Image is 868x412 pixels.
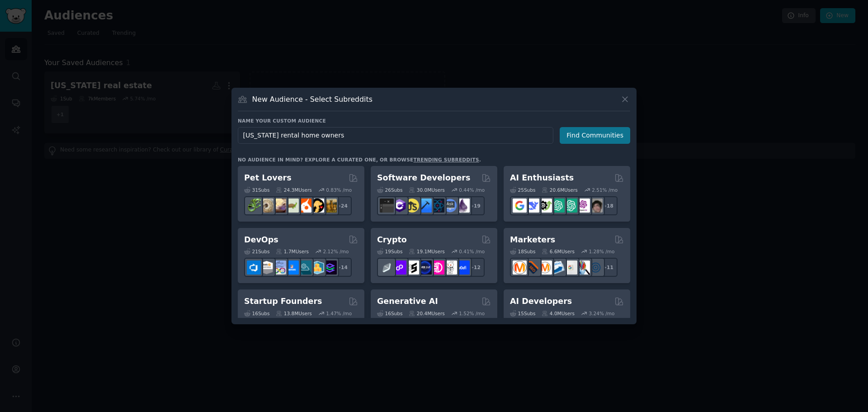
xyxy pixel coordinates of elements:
div: 3.24 % /mo [589,310,615,317]
div: 19 Sub s [377,248,402,255]
div: 4.0M Users [542,310,575,317]
img: reactnative [430,199,444,213]
div: 16 Sub s [244,310,269,317]
img: googleads [563,260,577,275]
img: azuredevops [247,260,261,275]
img: PetAdvice [310,199,324,213]
h2: DevOps [244,234,278,246]
img: chatgpt_prompts_ [563,199,577,213]
img: DevOpsLinks [285,260,299,275]
img: ballpython [259,199,274,213]
h2: Marketers [510,234,555,246]
img: DeepSeek [525,199,539,213]
div: + 11 [599,258,618,277]
img: AWS_Certified_Experts [259,260,274,275]
img: herpetology [247,199,261,213]
img: Docker_DevOps [272,260,286,275]
div: 1.52 % /mo [459,310,485,317]
a: trending subreddits [413,157,479,162]
h2: Software Developers [377,172,470,184]
h2: Startup Founders [244,296,322,307]
div: 26 Sub s [377,187,402,193]
div: 2.12 % /mo [323,248,349,255]
div: 1.28 % /mo [589,248,615,255]
div: 16 Sub s [377,310,402,317]
h3: Name your custom audience [238,118,630,124]
img: iOSProgramming [418,199,432,213]
img: PlatformEngineers [323,260,337,275]
img: web3 [418,260,432,275]
div: 0.44 % /mo [459,187,485,193]
div: + 19 [466,196,485,215]
div: 31 Sub s [244,187,269,193]
div: 20.4M Users [409,310,444,317]
div: 20.6M Users [542,187,577,193]
h2: Generative AI [377,296,438,307]
div: + 18 [599,196,618,215]
div: 1.7M Users [276,248,309,255]
div: + 14 [333,258,352,277]
img: defiblockchain [430,260,444,275]
img: dogbreed [323,199,337,213]
div: 21 Sub s [244,248,269,255]
img: GoogleGeminiAI [513,199,527,213]
img: OnlineMarketing [589,260,603,275]
img: leopardgeckos [272,199,286,213]
div: 15 Sub s [510,310,535,317]
img: chatgpt_promptDesign [551,199,565,213]
div: 0.83 % /mo [326,187,352,193]
img: MarketingResearch [576,260,590,275]
img: turtle [285,199,299,213]
img: Emailmarketing [551,260,565,275]
img: ArtificalIntelligence [589,199,603,213]
img: platformengineering [297,260,311,275]
img: software [380,199,394,213]
img: AskComputerScience [443,199,457,213]
div: 30.0M Users [409,187,444,193]
div: + 12 [466,258,485,277]
div: 2.51 % /mo [592,187,618,193]
div: 24.3M Users [276,187,311,193]
img: OpenAIDev [576,199,590,213]
div: 6.6M Users [542,248,575,255]
img: elixir [456,199,470,213]
img: CryptoNews [443,260,457,275]
img: aws_cdk [310,260,324,275]
div: 1.47 % /mo [326,310,352,317]
div: 13.8M Users [276,310,311,317]
h2: AI Developers [510,296,572,307]
img: 0xPolygon [392,260,406,275]
div: + 24 [333,196,352,215]
img: csharp [392,199,406,213]
img: ethfinance [380,260,394,275]
div: 0.41 % /mo [459,248,485,255]
img: content_marketing [513,260,527,275]
img: learnjavascript [405,199,419,213]
input: Pick a short name, like "Digital Marketers" or "Movie-Goers" [238,127,553,144]
img: defi_ [456,260,470,275]
div: No audience in mind? Explore a curated one, or browse . [238,156,481,163]
img: bigseo [525,260,539,275]
h2: AI Enthusiasts [510,172,574,184]
h2: Crypto [377,234,407,246]
img: AItoolsCatalog [538,199,552,213]
img: AskMarketing [538,260,552,275]
img: ethstaker [405,260,419,275]
img: cockatiel [297,199,311,213]
div: 19.1M Users [409,248,444,255]
h2: Pet Lovers [244,172,292,184]
div: 18 Sub s [510,248,535,255]
button: Find Communities [560,127,630,144]
h3: New Audience - Select Subreddits [252,95,373,104]
div: 25 Sub s [510,187,535,193]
